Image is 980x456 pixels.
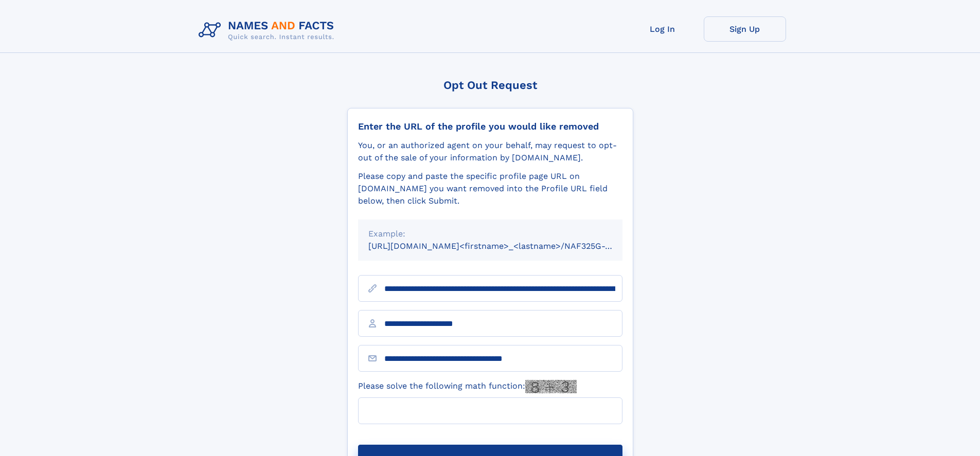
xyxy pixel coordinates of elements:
div: Example: [368,228,612,240]
label: Please solve the following math function: [358,380,577,393]
div: Enter the URL of the profile you would like removed [358,121,622,132]
small: [URL][DOMAIN_NAME]<firstname>_<lastname>/NAF325G-xxxxxxxx [368,241,642,251]
div: You, or an authorized agent on your behalf, may request to opt-out of the sale of your informatio... [358,139,622,164]
div: Please copy and paste the specific profile page URL on [DOMAIN_NAME] you want removed into the Pr... [358,170,622,207]
div: Opt Out Request [347,79,633,92]
a: Sign Up [704,16,786,42]
img: Logo Names and Facts [194,16,343,44]
a: Log In [621,16,704,42]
